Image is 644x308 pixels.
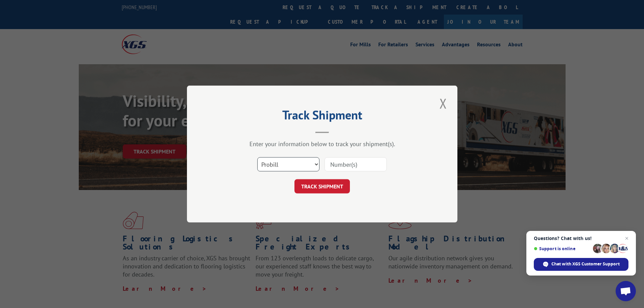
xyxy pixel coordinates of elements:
[437,94,449,113] button: Close modal
[221,110,424,123] h2: Track Shipment
[325,157,387,171] input: Number(s)
[534,246,591,251] span: Support is online
[294,179,350,193] button: TRACK SHIPMENT
[534,258,628,271] span: Chat with XGS Customer Support
[221,140,424,148] div: Enter your information below to track your shipment(s).
[616,281,636,301] a: Open chat
[534,236,628,241] span: Questions? Chat with us!
[551,261,620,267] span: Chat with XGS Customer Support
